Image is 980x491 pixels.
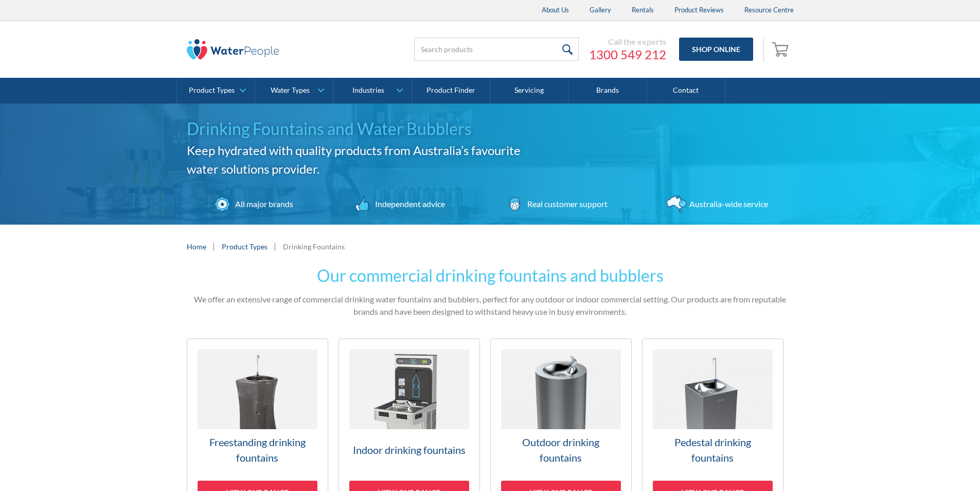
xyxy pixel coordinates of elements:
[283,241,345,252] div: Drinking Fountains
[187,141,537,178] h2: Keep hydrated with quality products from Australia’s favourite water solutions provider.
[687,198,768,210] div: Australia-wide service
[187,39,279,60] img: The Water People
[501,434,621,465] h3: Outdoor drinking fountains
[187,263,794,288] h2: Our commercial drinking fountains and bubblers
[589,47,666,62] a: 1300 549 212
[589,37,666,47] div: Call the experts
[187,241,206,252] a: Home
[372,198,445,210] div: Independent advice
[255,78,333,104] a: Water Types
[349,442,469,458] h3: Indoor drinking fountains
[222,241,268,252] a: Product Types
[189,86,235,95] div: Product Types
[187,293,794,318] p: We offer an extensive range of commercial drinking water fountains and bubblers, perfect for any ...
[198,434,317,465] h3: Freestanding drinking fountains
[271,86,310,95] div: Water Types
[877,439,980,491] iframe: podium webchat widget bubble
[679,38,753,61] a: Shop Online
[352,86,384,95] div: Industries
[333,78,411,104] a: Industries
[233,198,293,210] div: All major brands
[412,78,490,104] a: Product Finder
[490,78,568,104] a: Servicing
[273,240,278,252] div: |
[647,78,725,104] a: Contact
[653,434,773,465] h3: Pedestal drinking fountains
[414,38,579,61] input: Search products
[211,240,217,252] div: |
[568,78,647,104] a: Brands
[772,41,791,57] img: shopping cart
[177,78,255,104] a: Product Types
[525,198,608,210] div: Real customer support
[769,37,794,62] a: Open empty cart
[187,116,537,141] h1: Drinking Fountains and Water Bubblers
